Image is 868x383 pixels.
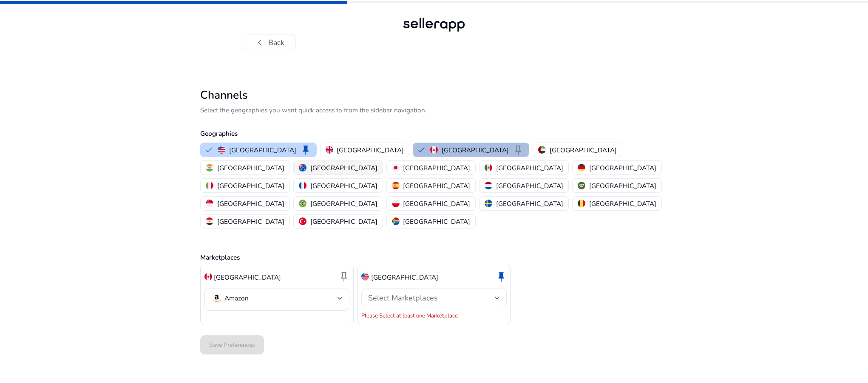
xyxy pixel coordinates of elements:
img: fr.svg [299,182,306,189]
p: [GEOGRAPHIC_DATA] [229,146,296,154]
p: [GEOGRAPHIC_DATA] [442,146,509,154]
p: [GEOGRAPHIC_DATA] [217,181,284,190]
p: Select the geographies you want quick access to from the sidebar navigation. [200,105,668,115]
img: ca.svg [204,273,212,280]
p: [GEOGRAPHIC_DATA] [310,217,377,226]
p: Amazon [224,294,249,302]
img: uk.svg [326,146,333,154]
img: amazon.svg [211,293,222,304]
span: chevron_left [254,37,265,48]
p: [GEOGRAPHIC_DATA] [217,217,284,226]
p: [GEOGRAPHIC_DATA] [217,163,284,172]
p: [GEOGRAPHIC_DATA] [217,199,284,208]
p: [GEOGRAPHIC_DATA] [496,181,563,190]
img: nl.svg [485,182,492,189]
mat-error: Please Select at least one Marketplace [361,311,506,320]
span: keep [496,271,507,282]
img: sa.svg [578,182,585,189]
p: [GEOGRAPHIC_DATA] [371,272,438,282]
span: Select Marketplaces [368,293,438,303]
img: be.svg [578,200,585,207]
p: [GEOGRAPHIC_DATA] [589,163,656,172]
p: [GEOGRAPHIC_DATA] [550,146,617,154]
img: tr.svg [299,217,306,225]
span: keep [338,271,349,282]
h2: Channels [200,89,668,102]
p: Geographies [200,129,668,138]
img: au.svg [299,164,306,171]
span: keep [300,144,311,155]
p: [GEOGRAPHIC_DATA] [496,199,563,208]
img: pl.svg [392,200,400,207]
p: [GEOGRAPHIC_DATA] [589,181,656,190]
img: mx.svg [485,164,492,171]
img: br.svg [299,200,306,207]
span: keep [513,144,524,155]
p: [GEOGRAPHIC_DATA] [403,163,470,172]
img: ca.svg [430,146,438,154]
p: [GEOGRAPHIC_DATA] [337,146,404,154]
img: sg.svg [206,200,213,207]
img: de.svg [578,164,585,171]
img: jp.svg [392,164,400,171]
p: [GEOGRAPHIC_DATA] [403,181,470,190]
img: us.svg [361,273,369,280]
img: se.svg [485,200,492,207]
img: es.svg [392,182,400,189]
p: [GEOGRAPHIC_DATA] [310,163,377,172]
p: [GEOGRAPHIC_DATA] [403,199,470,208]
img: eg.svg [206,217,213,225]
p: [GEOGRAPHIC_DATA] [310,199,377,208]
img: us.svg [218,146,225,154]
button: chevron_leftBack [243,34,296,51]
p: [GEOGRAPHIC_DATA] [310,181,377,190]
p: [GEOGRAPHIC_DATA] [496,163,563,172]
img: ae.svg [538,146,546,154]
p: [GEOGRAPHIC_DATA] [403,217,470,226]
p: [GEOGRAPHIC_DATA] [214,272,281,282]
p: [GEOGRAPHIC_DATA] [589,199,656,208]
img: in.svg [206,164,213,171]
img: za.svg [392,217,400,225]
img: it.svg [206,182,213,189]
p: Marketplaces [200,252,668,262]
